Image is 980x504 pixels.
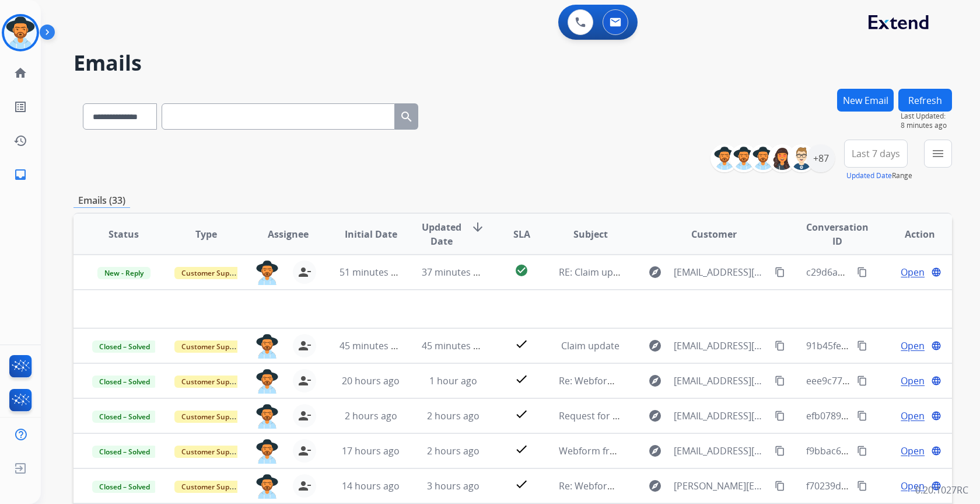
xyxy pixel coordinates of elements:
[92,481,157,493] span: Closed – Solved
[427,444,480,457] span: 2 hours ago
[857,267,867,277] mat-icon: content_copy
[13,168,27,182] mat-icon: inbox
[901,409,925,423] span: Open
[174,376,250,388] span: Customer Support
[806,339,980,352] span: 91b45fe2-cb75-4c6f-979a-cf2bd3b04cd7
[806,409,978,422] span: efb0789f-d69f-40ba-9b0b-b7dcee49ffc5
[674,339,768,353] span: [EMAIL_ADDRESS][DOMAIN_NAME]
[256,439,279,464] img: agent-avatar
[92,446,157,458] span: Closed – Solved
[13,100,27,114] mat-icon: list_alt
[256,474,279,499] img: agent-avatar
[775,340,785,351] mat-icon: content_copy
[648,339,662,353] mat-icon: explore
[915,483,968,497] p: 0.20.1027RC
[174,411,250,423] span: Customer Support
[775,267,785,277] mat-icon: content_copy
[674,444,768,458] span: [EMAIL_ADDRESS][DOMAIN_NAME]
[108,227,139,241] span: Status
[256,260,279,285] img: agent-avatar
[559,374,839,387] span: Re: Webform from [EMAIL_ADDRESS][DOMAIN_NAME] on [DATE]
[427,479,480,492] span: 3 hours ago
[514,477,528,491] mat-icon: check
[648,374,662,388] mat-icon: explore
[901,121,952,130] span: 8 minutes ago
[857,411,867,421] mat-icon: content_copy
[97,267,150,279] span: New - Reply
[901,444,925,458] span: Open
[844,140,908,168] button: Last 7 days
[901,479,925,493] span: Open
[256,334,279,359] img: agent-avatar
[427,409,480,422] span: 2 hours ago
[857,340,867,351] mat-icon: content_copy
[691,227,737,241] span: Customer
[573,227,608,241] span: Subject
[13,66,27,80] mat-icon: home
[297,479,311,493] mat-icon: person_remove
[648,444,662,458] mat-icon: explore
[648,409,662,423] mat-icon: explore
[345,409,397,422] span: 2 hours ago
[73,193,130,208] p: Emails (33)
[174,340,250,353] span: Customer Support
[514,337,528,351] mat-icon: check
[901,265,925,279] span: Open
[256,404,279,429] img: agent-avatar
[931,376,942,386] mat-icon: language
[931,340,942,351] mat-icon: language
[852,151,900,156] span: Last 7 days
[342,374,400,387] span: 20 hours ago
[339,266,407,279] span: 51 minutes ago
[674,409,768,423] span: [EMAIL_ADDRESS][DOMAIN_NAME]
[297,374,311,388] mat-icon: person_remove
[775,446,785,456] mat-icon: content_copy
[775,481,785,491] mat-icon: content_copy
[837,89,894,112] button: New Email
[931,411,942,421] mat-icon: language
[73,51,952,75] h2: Emails
[901,374,925,388] span: Open
[931,446,942,456] mat-icon: language
[901,339,925,353] span: Open
[174,267,250,279] span: Customer Support
[471,220,485,234] mat-icon: arrow_downward
[559,409,644,422] span: Request for photos
[297,444,311,458] mat-icon: person_remove
[513,227,530,241] span: SLA
[559,444,823,457] span: Webform from [EMAIL_ADDRESS][DOMAIN_NAME] on [DATE]
[342,444,400,457] span: 17 hours ago
[857,446,867,456] mat-icon: content_copy
[514,407,528,421] mat-icon: check
[807,144,835,172] div: +87
[92,340,157,353] span: Closed – Solved
[13,134,27,148] mat-icon: history
[674,479,768,493] span: [PERSON_NAME][EMAIL_ADDRESS][PERSON_NAME][DOMAIN_NAME]
[806,220,869,248] span: Conversation ID
[429,374,477,387] span: 1 hour ago
[857,376,867,386] mat-icon: content_copy
[92,376,157,388] span: Closed – Solved
[775,411,785,421] mat-icon: content_copy
[846,171,892,180] button: Updated Date
[422,339,489,352] span: 45 minutes ago
[648,479,662,493] mat-icon: explore
[297,339,311,353] mat-icon: person_remove
[514,263,528,277] mat-icon: check_circle
[931,267,942,277] mat-icon: language
[857,481,867,491] mat-icon: content_copy
[931,481,942,491] mat-icon: language
[345,227,397,241] span: Initial Date
[674,265,768,279] span: [EMAIL_ADDRESS][DOMAIN_NAME]
[422,220,461,248] span: Updated Date
[92,411,157,423] span: Closed – Solved
[931,147,945,161] mat-icon: menu
[674,374,768,388] span: [EMAIL_ADDRESS][DOMAIN_NAME]
[559,266,633,279] span: RE: Claim update
[846,171,912,180] span: Range
[561,339,619,352] span: Claim update
[898,89,952,112] button: Refresh
[648,265,662,279] mat-icon: explore
[422,266,489,279] span: 37 minutes ago
[256,369,279,394] img: agent-avatar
